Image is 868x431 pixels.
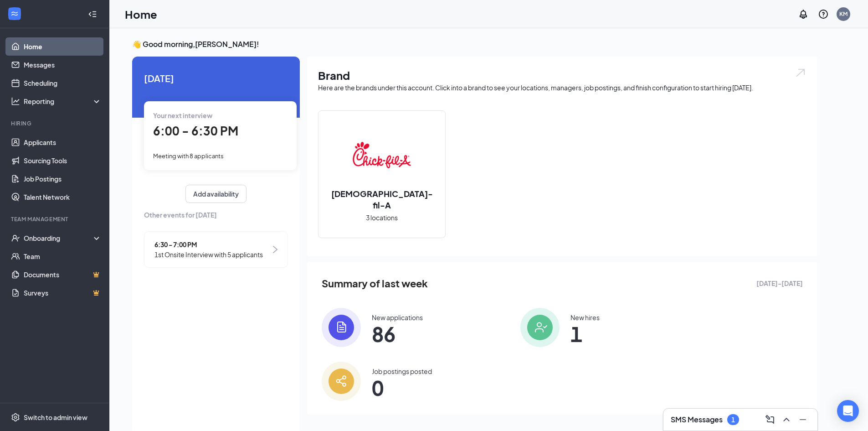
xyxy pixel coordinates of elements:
[837,400,859,422] div: Open Intercom Messenger
[24,170,102,188] a: Job Postings
[763,412,777,427] button: ComposeMessage
[372,313,423,322] div: New applications
[24,247,102,265] a: Team
[322,308,361,347] img: icon
[132,39,817,49] h3: 👋 Good morning, [PERSON_NAME] !
[11,97,20,106] svg: Analysis
[795,68,806,78] img: open.6027fd2a22e1237b5b06.svg
[24,265,102,284] a: DocumentsCrown
[797,414,808,425] svg: Minimize
[24,56,102,74] a: Messages
[765,414,776,425] svg: ComposeMessage
[24,97,102,106] div: Reporting
[185,185,247,203] button: Add availability
[24,37,102,56] a: Home
[322,362,361,401] img: icon
[798,9,809,20] svg: Notifications
[11,215,100,223] div: Team Management
[11,413,20,422] svg: Settings
[520,308,560,347] img: icon
[24,133,102,151] a: Applicants
[372,379,432,396] span: 0
[10,9,19,18] svg: WorkstreamLogo
[88,10,97,19] svg: Collapse
[125,6,157,22] h1: Home
[24,74,102,92] a: Scheduling
[318,83,806,92] div: Here are the brands under this account. Click into a brand to see your locations, managers, job p...
[24,234,94,243] div: Onboarding
[24,151,102,170] a: Sourcing Tools
[781,414,792,425] svg: ChevronUp
[671,415,723,425] h3: SMS Messages
[570,313,600,322] div: New hires
[818,9,829,20] svg: QuestionInfo
[153,152,224,160] span: Meeting with 8 applicants
[353,126,411,184] img: Chick-fil-A
[24,284,102,302] a: SurveysCrown
[366,213,398,223] span: 3 locations
[756,278,803,288] span: [DATE] - [DATE]
[372,367,432,376] div: Job postings posted
[372,326,423,342] span: 86
[154,239,263,249] span: 6:30 - 7:00 PM
[11,234,20,243] svg: UserCheck
[731,416,735,424] div: 1
[144,71,288,85] span: [DATE]
[318,188,445,211] h2: [DEMOGRAPHIC_DATA]-fil-A
[796,412,810,427] button: Minimize
[153,111,212,119] span: Your next interview
[144,210,288,220] span: Other events for [DATE]
[154,249,263,260] span: 1st Onsite Interview with 5 applicants
[839,10,847,18] div: KM
[153,123,238,138] span: 6:00 - 6:30 PM
[570,326,600,342] span: 1
[24,188,102,206] a: Talent Network
[24,413,87,422] div: Switch to admin view
[318,68,806,83] h1: Brand
[779,412,794,427] button: ChevronUp
[322,275,428,291] span: Summary of last week
[11,119,100,127] div: Hiring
